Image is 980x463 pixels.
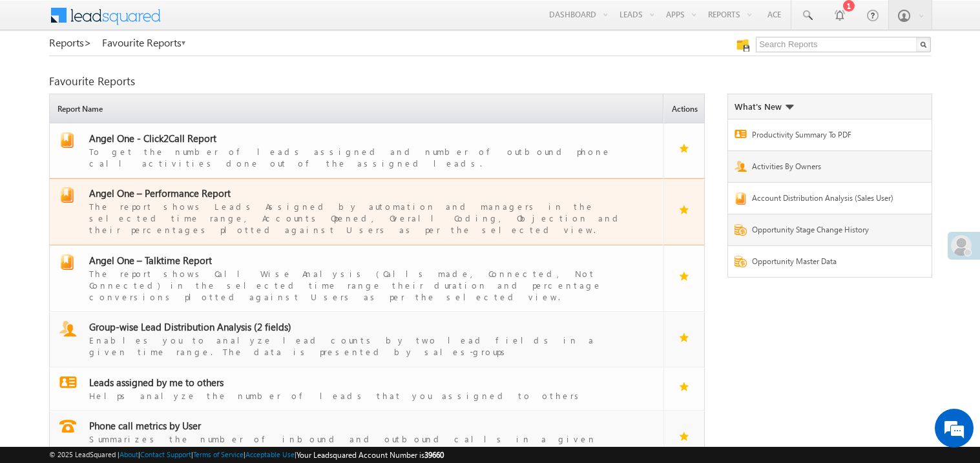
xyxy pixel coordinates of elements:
img: report [59,376,77,388]
span: Actions [667,96,704,123]
a: report Leads assigned by me to othersHelps analyze the number of leads that you assigned to others [56,376,658,402]
a: Account Distribution Analysis (Sales User) [752,192,903,207]
span: Angel One - Click2Call Report [89,132,216,145]
div: The report shows Call Wise Analysis (Calls made, Connected, Not Connected) in the selected time r... [89,267,640,303]
a: Reports> [49,37,92,48]
img: Report [735,192,747,205]
span: Angel One – Talktime Report [89,254,212,267]
span: © 2025 LeadSquared | | | | | [49,449,444,461]
a: Productivity Summary To PDF [752,129,903,144]
a: report Group-wise Lead Distribution Analysis (2 fields)Enables you to analyze lead counts by two ... [56,321,658,358]
img: report [59,321,76,336]
a: Activities By Owners [752,161,903,176]
div: What's New [735,101,794,112]
img: Manage all your saved reports! [736,39,749,52]
a: Opportunity Stage Change History [752,224,903,239]
a: Contact Support [140,450,191,458]
input: Search Reports [756,37,931,52]
div: Enables you to analyze lead counts by two lead fields in a given time range. The data is presente... [89,333,640,358]
span: 39660 [424,450,444,460]
span: Angel One – Performance Report [89,187,231,200]
div: To get the number of leads assigned and number of outbound phone call activities done out of the ... [89,145,640,169]
img: Report [735,130,747,138]
span: Your Leadsquared Account Number is [297,450,444,460]
a: Opportunity Master Data [752,256,903,271]
span: Leads assigned by me to others [89,376,224,389]
img: Report [735,256,747,267]
div: Helps analyze the number of leads that you assigned to others [89,389,640,402]
span: Phone call metrics by User [89,419,201,432]
a: report Angel One - Click2Call ReportTo get the number of leads assigned and number of outbound ph... [56,132,658,169]
div: Summarizes the number of inbound and outbound calls in a given timeperiod by users [89,432,640,457]
a: report Phone call metrics by UserSummarizes the number of inbound and outbound calls in a given t... [56,420,658,457]
span: Report Name [53,96,663,123]
div: Favourite Reports [49,76,931,87]
img: Report [735,224,747,236]
a: About [120,450,138,458]
img: report [59,132,75,148]
img: report [59,187,75,203]
a: Favourite Reports [102,37,187,48]
img: What's new [785,105,794,110]
img: report [59,254,75,270]
a: Terms of Service [193,450,244,458]
span: > [84,35,92,50]
div: The report shows Leads Assigned by automation and managers in the selected time range, Accounts O... [89,200,640,236]
a: Acceptable Use [245,450,295,458]
a: report Angel One – Talktime ReportThe report shows Call Wise Analysis (Calls made, Connected, Not... [56,254,658,303]
span: Group-wise Lead Distribution Analysis (2 fields) [89,320,291,333]
img: report [59,420,76,433]
img: Report [735,161,747,172]
a: report Angel One – Performance ReportThe report shows Leads Assigned by automation and managers i... [56,187,658,236]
